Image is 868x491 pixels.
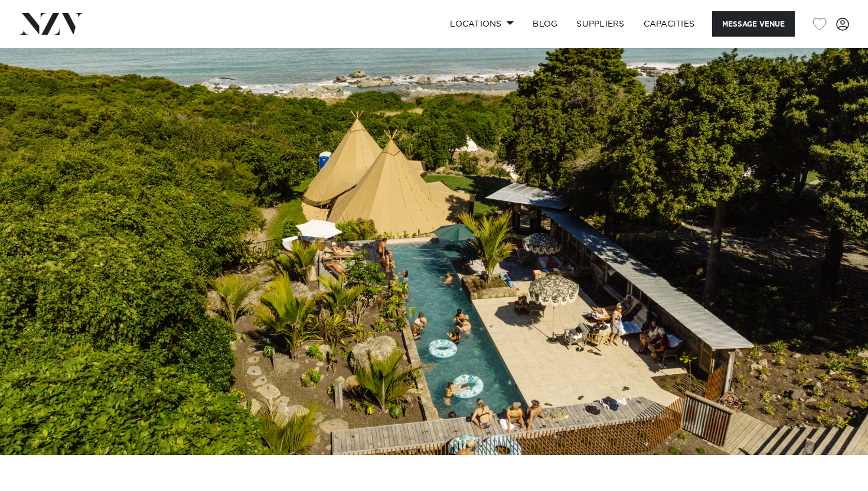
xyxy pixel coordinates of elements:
a: Capacities [634,11,704,37]
a: SUPPLIERS [567,11,634,37]
button: Message Venue [712,11,795,37]
a: Locations [440,11,523,37]
a: BLOG [523,11,567,37]
img: nzv-logo.png [19,13,83,34]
